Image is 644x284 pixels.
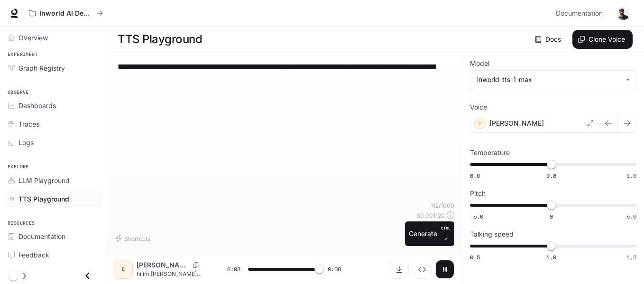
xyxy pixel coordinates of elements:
[470,172,480,180] span: 0.6
[552,4,610,23] a: Documentation
[533,30,565,49] a: Docs
[4,116,102,132] a: Traces
[546,172,556,180] span: 0.8
[470,190,486,197] p: Pitch
[470,60,489,67] p: Model
[626,253,636,261] span: 1.5
[413,260,432,279] button: Inspect
[614,4,633,23] button: User avatar
[137,260,189,270] p: [PERSON_NAME]
[572,30,633,49] button: Clone Voice
[4,60,102,76] a: Graph Registry
[4,97,102,114] a: Dashboards
[470,149,510,156] p: Temperature
[4,29,102,46] a: Overview
[189,262,202,268] button: Copy Voice ID
[118,30,202,49] h1: TTS Playground
[489,119,544,128] p: [PERSON_NAME]
[477,75,621,84] div: inworld-tts-1-max
[626,212,636,220] span: 5.0
[9,270,18,281] span: Dark mode toggle
[470,212,483,220] span: -5.0
[470,253,480,261] span: 0.5
[441,225,451,237] p: CTRL +
[616,7,630,20] img: User avatar
[4,191,102,207] a: TTS Playground
[4,247,102,263] a: Feedback
[18,137,34,147] span: Logs
[470,104,487,110] p: Voice
[25,4,107,23] button: All workspaces
[441,225,451,242] p: ⏎
[18,231,65,241] span: Documentation
[39,9,92,18] p: Inworld AI Demos
[137,270,204,278] p: hi im [PERSON_NAME] [laugh]. im introducing myslef ... as an AI/ ML Developer. I truly like what ...
[4,134,102,151] a: Logs
[18,175,70,185] span: LLM Playground
[328,265,341,274] span: 0:08
[550,212,553,220] span: 0
[227,265,240,274] span: 0:08
[114,231,154,246] button: Shortcuts
[18,101,56,110] span: Dashboards
[18,63,65,73] span: Graph Registry
[626,172,636,180] span: 1.0
[4,172,102,189] a: LLM Playground
[546,253,556,261] span: 1.0
[556,8,603,19] span: Documentation
[18,250,49,260] span: Feedback
[470,231,514,238] p: Talking speed
[18,33,48,43] span: Overview
[4,228,102,245] a: Documentation
[390,260,409,279] button: Download audio
[405,221,454,246] button: GenerateCTRL +⏎
[470,71,636,89] div: inworld-tts-1-max
[116,262,131,277] div: E
[18,194,69,204] span: TTS Playground
[18,119,39,129] span: Traces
